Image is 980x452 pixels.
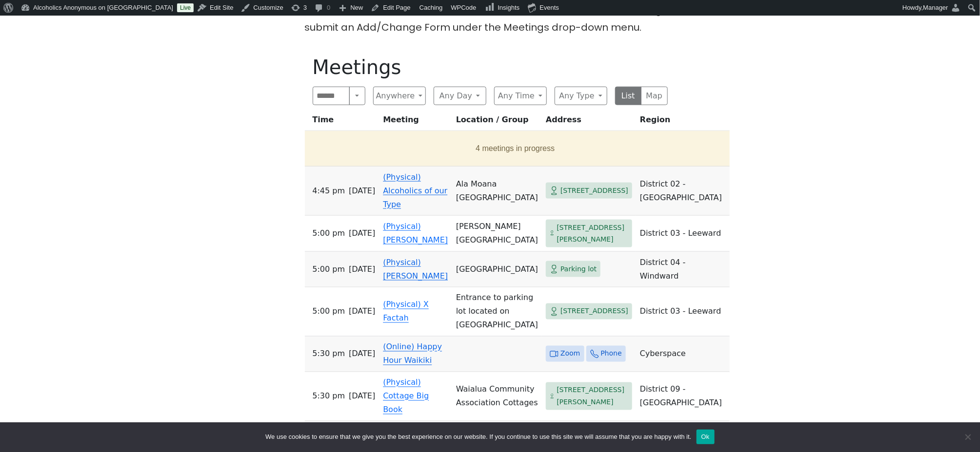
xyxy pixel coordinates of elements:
span: 5:00 PM [313,226,345,240]
td: Entrance to parking lot located on [GEOGRAPHIC_DATA] [452,287,542,337]
span: Manager [923,4,948,11]
span: [DATE] [349,263,375,276]
span: [STREET_ADDRESS] [560,305,628,318]
span: 5:00 PM [313,263,345,276]
td: District 04 - Windward [636,252,730,287]
button: Any Type [555,87,607,105]
span: [STREET_ADDRESS] [560,185,628,197]
span: 5:30 PM [313,347,345,361]
button: List [615,87,642,105]
td: Cyberspace [636,337,730,372]
td: District 03 - Leeward [636,287,730,337]
td: [GEOGRAPHIC_DATA] [452,252,542,287]
td: District 03 - Leeward [636,216,730,252]
span: [DATE] [349,305,375,319]
span: [DATE] [349,347,375,361]
th: Region [636,113,730,131]
td: Waialua Community Association Cottages [452,372,542,421]
th: Address [542,113,636,131]
span: [STREET_ADDRESS][PERSON_NAME] [557,384,628,408]
td: Ala Moana [GEOGRAPHIC_DATA] [452,167,542,216]
span: [STREET_ADDRESS][PERSON_NAME] [557,222,628,245]
span: [DATE] [349,226,375,240]
button: Search [349,87,365,105]
td: [PERSON_NAME][GEOGRAPHIC_DATA] [452,216,542,252]
h1: Meetings [313,56,668,79]
th: Time [305,113,380,131]
span: Phone [601,348,622,360]
button: Any Time [494,87,547,105]
span: 5:30 PM [313,390,345,403]
a: (Physical) [PERSON_NAME] [383,258,448,281]
input: Search [313,87,350,105]
span: [DATE] [349,390,375,403]
span: We use cookies to ensure that we give you the best experience on our website. If you continue to ... [265,432,691,442]
button: Ok [697,430,715,444]
span: No [963,432,973,442]
span: Insights [498,4,520,11]
td: District 09 - [GEOGRAPHIC_DATA] [636,372,730,421]
a: (Physical) X Factah [383,300,429,323]
button: Anywhere [373,87,426,105]
span: Parking lot [560,263,597,275]
th: Location / Group [452,113,542,131]
a: (Physical) Alcoholics of our Type [383,172,447,209]
button: Map [641,87,668,105]
button: Any Day [434,87,486,105]
span: Zoom [560,348,580,360]
a: Live [177,3,194,12]
td: District 02 - [GEOGRAPHIC_DATA] [636,167,730,216]
a: (Physical) Cottage Big Book [383,378,429,414]
button: 4 meetings in progress [309,135,722,162]
span: 4:45 PM [313,184,345,198]
span: 5:00 PM [313,305,345,319]
span: [DATE] [349,184,375,198]
th: Meeting [379,113,452,131]
a: (Online) Happy Hour Waikiki [383,342,442,365]
a: (Physical) [PERSON_NAME] [383,222,448,245]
